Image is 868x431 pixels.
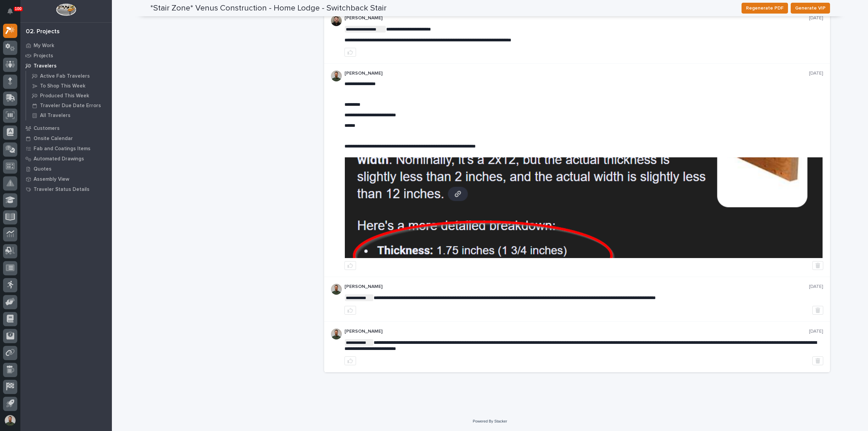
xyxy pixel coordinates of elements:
img: Workspace Logo [56,3,76,16]
button: like this post [344,48,356,57]
p: Fab and Coatings Items [34,146,91,152]
img: ACg8ocLB2sBq07NhafZLDpfZztpbDqa4HYtD3rBf5LhdHf4k=s96-c [331,15,342,26]
p: [DATE] [809,329,823,334]
img: AATXAJw4slNr5ea0WduZQVIpKGhdapBAGQ9xVsOeEvl5=s96-c [331,71,342,81]
h2: *Stair Zone* Venus Construction - Home Lodge - Switchback Stair [150,3,387,13]
div: 02. Projects [26,28,60,36]
p: Projects [34,53,53,59]
p: 100 [15,6,22,11]
p: Traveler Status Details [34,187,90,193]
button: like this post [344,261,356,270]
p: Customers [34,125,60,132]
span: Generate VIP [795,4,826,12]
p: Onsite Calendar [34,136,73,142]
a: Projects [20,51,112,61]
button: Generate VIP [791,3,830,14]
span: Regenerate PDF [746,4,784,12]
a: To Shop This Week [26,81,112,91]
button: Notifications [3,4,17,18]
p: Assembly View [34,176,69,182]
p: Travelers [34,63,57,69]
button: like this post [344,356,356,365]
p: [DATE] [809,284,823,290]
button: like this post [344,306,356,315]
button: Delete post [812,356,823,365]
p: [PERSON_NAME] [344,71,809,76]
p: Produced This Week [40,93,89,99]
img: AATXAJw4slNr5ea0WduZQVIpKGhdapBAGQ9xVsOeEvl5=s96-c [331,329,342,339]
p: Traveler Due Date Errors [40,103,101,109]
a: Traveler Status Details [20,184,112,194]
p: Active Fab Travelers [40,73,90,79]
button: users-avatar [3,413,17,428]
p: My Work [34,43,54,49]
p: [PERSON_NAME] [344,284,809,290]
a: Fab and Coatings Items [20,143,112,154]
p: Quotes [34,166,52,172]
button: Regenerate PDF [742,3,788,14]
a: Active Fab Travelers [26,71,112,81]
a: Onsite Calendar [20,133,112,143]
button: Delete post [812,306,823,315]
a: Traveler Due Date Errors [26,101,112,110]
a: All Travelers [26,111,112,120]
p: All Travelers [40,113,71,119]
p: Automated Drawings [34,156,84,162]
p: [DATE] [809,15,823,21]
p: To Shop This Week [40,83,85,89]
a: Travelers [20,61,112,71]
a: Automated Drawings [20,154,112,164]
a: Quotes [20,164,112,174]
p: [PERSON_NAME] [344,329,809,334]
p: [DATE] [809,71,823,76]
a: My Work [20,40,112,51]
p: [PERSON_NAME] [344,15,809,21]
button: Delete post [812,261,823,270]
div: Notifications100 [8,8,17,19]
a: Assembly View [20,174,112,184]
a: Powered By Stacker [473,419,507,423]
a: Produced This Week [26,91,112,100]
img: AATXAJw4slNr5ea0WduZQVIpKGhdapBAGQ9xVsOeEvl5=s96-c [331,284,342,295]
a: Customers [20,123,112,133]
